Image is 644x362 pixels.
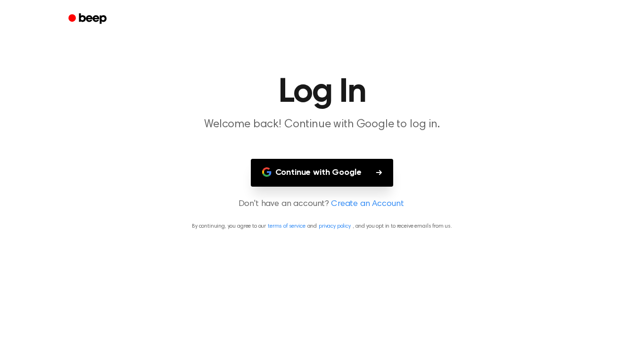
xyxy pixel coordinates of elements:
[141,117,503,132] p: Welcome back! Continue with Google to log in.
[268,223,305,229] a: terms of service
[319,223,351,229] a: privacy policy
[81,75,563,109] h1: Log In
[11,198,633,211] p: Don't have an account?
[62,10,115,28] a: Beep
[251,159,394,187] button: Continue with Google
[331,198,404,211] a: Create an Account
[11,222,633,230] p: By continuing, you agree to our and , and you opt in to receive emails from us.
